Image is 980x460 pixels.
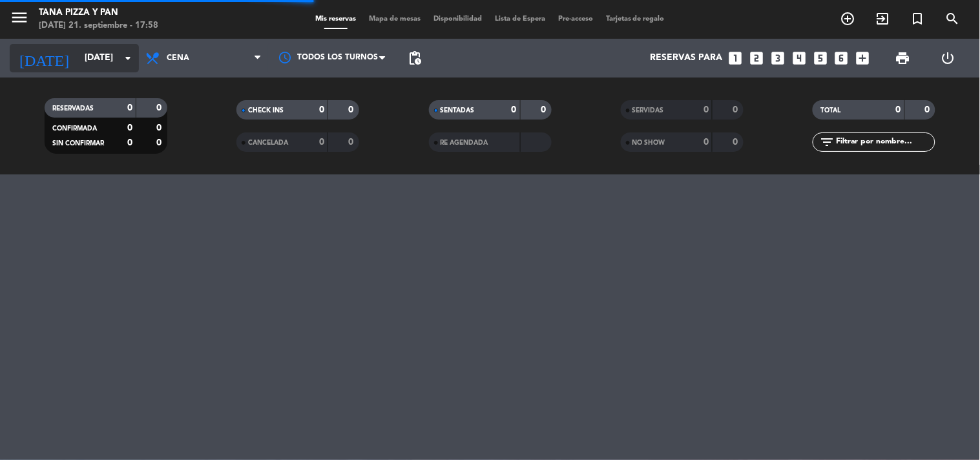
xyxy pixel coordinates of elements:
[39,19,158,32] div: [DATE] 21. septiembre - 17:58
[650,53,722,63] span: Reservas para
[362,16,427,23] span: Mapa de mesas
[733,138,740,147] strong: 0
[769,50,786,67] i: looks_3
[349,138,357,147] strong: 0
[820,107,840,114] span: TOTAL
[248,107,284,114] span: CHECK INS
[835,135,935,149] input: Filtrar por nombre...
[10,8,29,32] button: menu
[52,140,104,147] span: SIN CONFIRMAR
[791,50,808,67] i: looks_4
[840,11,856,26] i: add_circle_outline
[833,50,850,67] i: looks_6
[541,105,548,114] strong: 0
[945,11,961,26] i: search
[895,50,911,66] span: print
[127,123,132,132] strong: 0
[349,105,357,114] strong: 0
[727,50,744,67] i: looks_one
[704,105,709,114] strong: 0
[52,105,94,112] span: RESERVADAS
[926,39,970,78] div: LOG OUT
[319,105,324,114] strong: 0
[733,105,740,114] strong: 0
[552,16,599,23] span: Pre-acceso
[855,50,871,67] i: add_box
[309,16,362,23] span: Mis reservas
[704,138,709,147] strong: 0
[488,16,552,23] span: Lista de Espera
[39,6,158,19] div: Tana Pizza y Pan
[632,140,665,146] span: NO SHOW
[407,50,422,66] span: pending_actions
[120,50,136,66] i: arrow_drop_down
[156,138,164,147] strong: 0
[52,125,97,132] span: CONFIRMADA
[248,140,288,146] span: CANCELADA
[167,54,189,63] span: Cena
[441,107,475,114] span: SENTADAS
[910,11,926,26] i: turned_in_not
[427,16,488,23] span: Disponibilidad
[512,105,517,114] strong: 0
[319,138,324,147] strong: 0
[10,8,29,27] i: menu
[925,105,933,114] strong: 0
[441,140,488,146] span: RE AGENDADA
[156,103,164,112] strong: 0
[812,50,829,67] i: looks_5
[940,50,955,66] i: power_settings_new
[819,134,835,150] i: filter_list
[875,11,891,26] i: exit_to_app
[127,138,132,147] strong: 0
[127,103,132,112] strong: 0
[599,16,671,23] span: Tarjetas de regalo
[156,123,164,132] strong: 0
[896,105,901,114] strong: 0
[632,107,664,114] span: SERVIDAS
[10,44,78,72] i: [DATE]
[748,50,765,67] i: looks_two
